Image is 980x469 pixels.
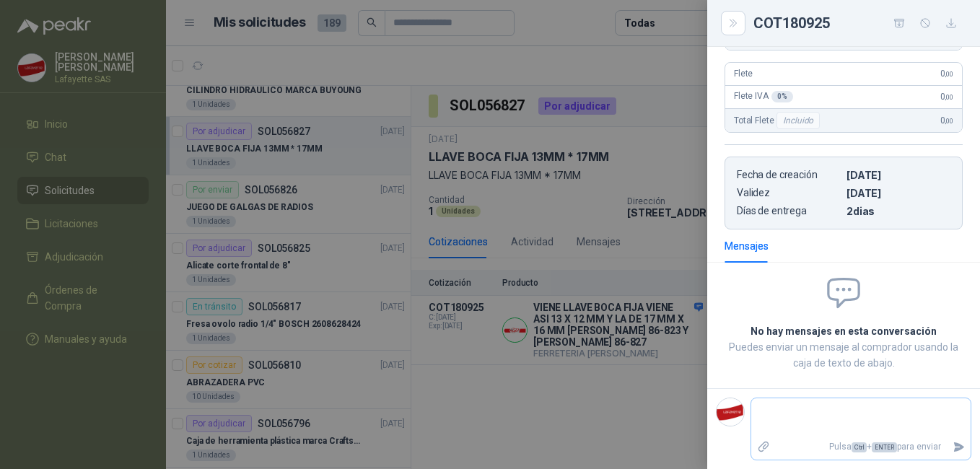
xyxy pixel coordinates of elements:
[725,238,769,254] div: Mensajes
[717,398,744,426] img: Company Logo
[846,169,950,181] p: [DATE]
[776,434,948,460] p: Pulsa + para enviar
[734,112,823,129] span: Total Flete
[846,187,950,199] p: [DATE]
[846,205,950,217] p: 2 dias
[725,14,742,32] button: Close
[737,187,841,199] p: Validez
[940,69,953,79] span: 0
[940,92,953,102] span: 0
[945,93,953,101] span: ,00
[734,69,753,79] span: Flete
[725,323,963,339] h2: No hay mensajes en esta conversación
[753,12,963,35] div: COT180925
[872,442,897,452] span: ENTER
[945,117,953,125] span: ,00
[734,91,793,102] span: Flete IVA
[737,205,841,217] p: Días de entrega
[737,169,841,181] p: Fecha de creación
[945,70,953,78] span: ,00
[940,115,953,126] span: 0
[776,112,820,129] div: Incluido
[852,442,867,452] span: Ctrl
[771,91,793,102] div: 0 %
[751,434,776,460] label: Adjuntar archivos
[947,434,971,460] button: Enviar
[725,339,963,371] p: Puedes enviar un mensaje al comprador usando la caja de texto de abajo.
